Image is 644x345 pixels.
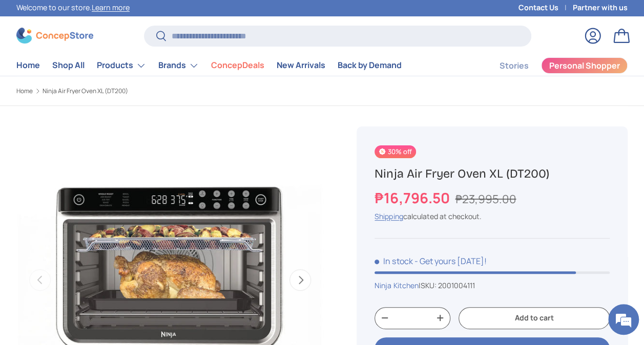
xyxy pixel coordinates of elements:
span: In stock [375,255,412,267]
p: - Get yours [DATE]! [414,255,486,267]
s: ₱23,995.00 [455,191,516,207]
a: Home [16,88,33,94]
a: Partner with us [573,2,628,13]
span: Personal Shopper [549,61,620,70]
div: calculated at checkout. [375,211,610,222]
span: SKU: [420,281,436,290]
a: Shipping [375,211,403,221]
nav: Secondary [475,55,628,76]
a: New Arrivals [277,55,325,75]
a: Ninja Air Fryer Oven XL (DT200) [43,88,128,94]
a: Home [16,55,40,75]
div: Minimize live chat window [168,5,193,30]
a: Contact Us [518,2,573,13]
span: We're online! [59,106,141,209]
summary: Products [91,55,152,76]
strong: ₱16,796.50 [375,188,452,207]
div: Chat with us now [53,57,172,71]
nav: Breadcrumbs [16,87,340,96]
button: Add to cart [459,307,610,329]
a: Back by Demand [338,55,402,75]
a: Shop All [52,55,85,75]
p: Welcome to our store. [16,2,130,13]
a: ConcepDeals [211,55,264,75]
nav: Primary [16,55,402,76]
img: ConcepStore [16,28,93,44]
a: Learn more [92,3,130,12]
span: | [418,281,474,290]
span: 30% off [375,145,416,158]
h1: Ninja Air Fryer Oven XL (DT200) [375,166,610,181]
a: Stories [500,56,529,76]
a: Ninja Kitchen [375,281,418,290]
a: Personal Shopper [541,57,628,74]
textarea: Type your message and hit 'Enter' [5,233,195,269]
span: 2001004111 [438,281,474,290]
summary: Brands [152,55,205,76]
